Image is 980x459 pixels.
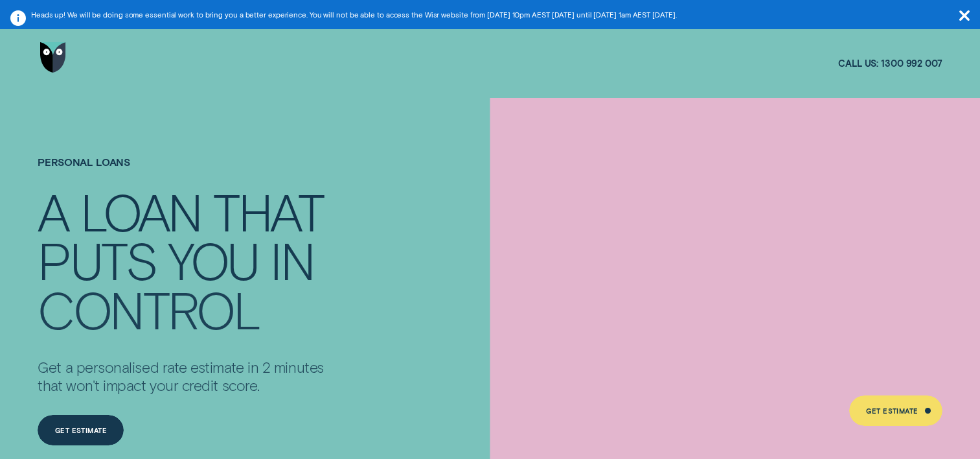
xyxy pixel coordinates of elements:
[80,187,201,235] div: LOAN
[38,358,336,395] p: Get a personalised rate estimate in 2 minutes that won't impact your credit score.
[838,58,878,70] span: Call us:
[270,236,313,284] div: IN
[213,187,323,235] div: THAT
[838,58,942,70] a: Call us:1300 992 007
[168,236,258,284] div: YOU
[38,415,124,446] a: Get Estimate
[38,187,336,331] h4: A LOAN THAT PUTS YOU IN CONTROL
[38,156,336,188] h1: Personal Loans
[881,58,942,70] span: 1300 992 007
[38,187,68,235] div: A
[38,285,259,333] div: CONTROL
[40,42,66,73] img: Wisr
[38,23,69,91] a: Go to home page
[849,395,942,427] a: Get Estimate
[38,236,156,284] div: PUTS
